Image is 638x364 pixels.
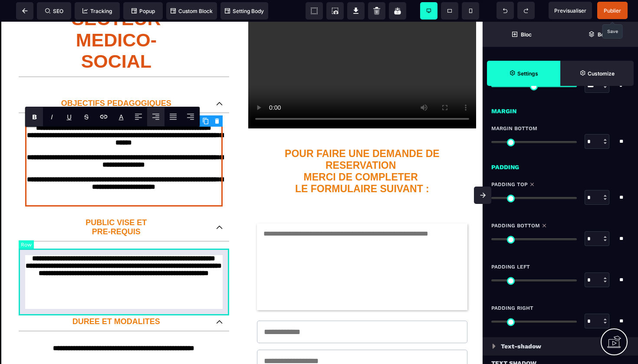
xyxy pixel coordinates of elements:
[604,7,621,14] span: Publier
[95,107,112,126] span: Link
[84,113,89,121] s: S
[82,8,112,14] span: Tracking
[43,107,60,126] span: Italic
[78,107,95,126] span: Strike-through
[483,22,560,47] span: Open Blocks
[492,344,496,349] img: loading
[26,107,43,126] span: Bold
[491,263,530,270] span: Padding Left
[25,295,207,305] p: DUREE ET MODALITES
[225,8,264,14] span: Setting Body
[588,70,615,77] strong: Customize
[119,113,124,121] label: Font color
[182,107,199,126] span: Align Right
[598,31,610,38] strong: Body
[32,113,37,121] b: B
[483,157,638,172] div: Padding
[164,107,182,126] span: Align Justify
[130,107,147,126] span: Align Left
[483,102,638,116] div: Margin
[132,8,155,14] span: Popup
[517,70,538,77] strong: Settings
[491,181,528,188] span: Padding Top
[491,125,537,132] span: Margin Bottom
[487,61,560,86] span: Settings
[147,107,164,126] span: Align Center
[45,8,63,14] span: SEO
[549,2,592,19] span: Preview
[25,197,207,215] p: PUBLIC VISE ET PRE-REQUIS
[60,107,78,126] span: Underline
[306,2,323,20] span: View components
[560,22,638,47] span: Open Layer Manager
[25,77,207,86] p: OBJECTIFS PEDAGOGIQUES
[491,222,540,229] span: Padding Bottom
[491,305,533,312] span: Padding Right
[554,7,586,14] span: Previsualiser
[326,2,344,20] span: Screenshot
[285,126,442,173] b: POUR FAIRE UNE DEMANDE DE RESERVATION MERCI DE COMPLETER LE FORMULAIRE SUIVANT :
[119,113,124,121] p: A
[51,113,53,121] i: I
[171,8,213,14] span: Custom Block
[560,61,634,86] span: Open Style Manager
[501,341,541,351] p: Text-shadow
[521,31,532,38] strong: Bloc
[67,113,72,121] u: U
